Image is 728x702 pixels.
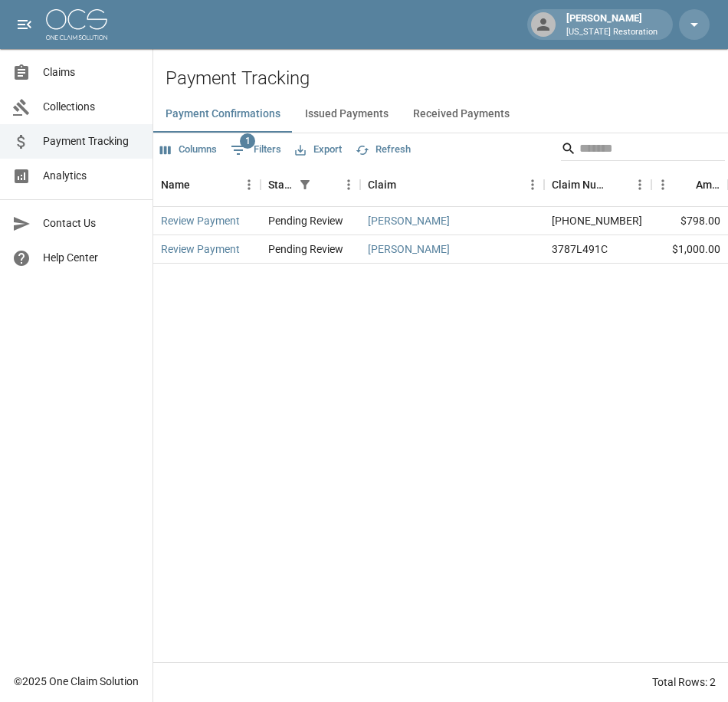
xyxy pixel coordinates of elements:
[552,241,608,257] div: 3787L491C
[368,163,396,206] div: Claim
[238,173,261,196] button: Menu
[337,173,360,196] button: Menu
[153,96,728,133] div: dynamic tabs
[521,173,544,196] button: Menu
[552,163,607,206] div: Claim Number
[560,11,664,38] div: [PERSON_NAME]
[401,96,522,133] button: Received Payments
[268,163,294,206] div: Status
[268,241,343,257] div: Pending Review
[291,138,346,162] button: Export
[651,173,674,196] button: Menu
[651,235,728,264] div: $1,000.00
[261,163,360,206] div: Status
[268,213,343,228] div: Pending Review
[566,26,657,39] p: [US_STATE] Restoration
[294,174,316,195] div: 1 active filter
[153,163,261,206] div: Name
[14,674,139,689] div: © 2025 One Claim Solution
[43,64,140,80] span: Claims
[396,174,418,195] button: Sort
[46,9,107,40] img: ocs-logo-white-transparent.png
[651,163,728,206] div: Amount
[368,213,450,228] a: [PERSON_NAME]
[696,163,720,206] div: Amount
[651,207,728,235] div: $798.00
[43,133,140,149] span: Payment Tracking
[227,138,285,162] button: Show filters
[607,174,628,195] button: Sort
[552,213,642,228] div: 01-009-115488
[544,163,651,206] div: Claim Number
[652,674,716,690] div: Total Rows: 2
[43,250,140,266] span: Help Center
[166,67,728,90] h2: Payment Tracking
[43,99,140,115] span: Collections
[293,96,401,133] button: Issued Payments
[316,174,337,195] button: Sort
[161,163,190,206] div: Name
[190,174,212,195] button: Sort
[161,213,240,228] a: Review Payment
[153,96,293,133] button: Payment Confirmations
[628,173,651,196] button: Menu
[360,163,544,206] div: Claim
[43,215,140,231] span: Contact Us
[352,138,415,162] button: Refresh
[240,133,255,149] span: 1
[161,241,240,257] a: Review Payment
[368,241,450,257] a: [PERSON_NAME]
[674,174,696,195] button: Sort
[294,174,316,195] button: Show filters
[9,9,40,40] button: open drawer
[156,138,221,162] button: Select columns
[43,168,140,184] span: Analytics
[561,136,725,164] div: Search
